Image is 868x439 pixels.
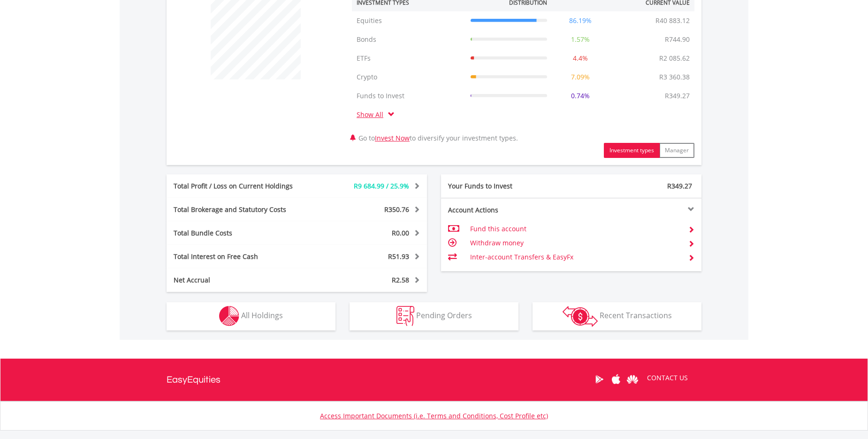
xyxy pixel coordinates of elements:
[352,68,466,86] td: Crypto
[167,228,319,238] div: Total Bundle Costs
[655,49,694,68] td: R2 085.62
[608,365,624,394] a: Apple
[552,11,609,30] td: 86.19%
[591,365,608,394] a: Google Play
[441,205,571,215] div: Account Actions
[396,306,414,326] img: pending_instructions-wht.png
[600,310,672,321] span: Recent Transactions
[552,68,609,86] td: 7.09%
[388,252,409,261] span: R51.93
[470,250,681,264] td: Inter-account Transfers & EasyFx
[384,205,409,214] span: R350.76
[655,68,694,86] td: R3 360.38
[660,86,694,105] td: R349.27
[552,49,609,68] td: 4.4%
[320,411,548,420] a: Access Important Documents (i.e. Terms and Conditions, Cost Profile etc)
[392,228,409,237] span: R0.00
[667,181,692,190] span: R349.27
[659,143,694,158] button: Manager
[219,306,239,326] img: holdings-wht.png
[533,302,701,330] button: Recent Transactions
[552,86,609,105] td: 0.74%
[416,310,472,321] span: Pending Orders
[392,275,409,284] span: R2.58
[604,143,660,158] button: Investment types
[441,181,571,191] div: Your Funds to Invest
[352,11,466,30] td: Equities
[167,275,319,285] div: Net Accrual
[470,236,681,250] td: Withdraw money
[352,86,466,105] td: Funds to Invest
[352,30,466,49] td: Bonds
[167,205,319,214] div: Total Brokerage and Statutory Costs
[552,30,609,49] td: 1.57%
[357,110,388,119] a: Show All
[660,30,694,49] td: R744.90
[640,365,694,391] a: CONTACT US
[167,359,221,401] a: EasyEquities
[651,11,694,30] td: R40 883.12
[354,181,409,190] span: R9 684.99 / 25.9%
[563,306,598,327] img: transactions-zar-wht.png
[350,302,518,330] button: Pending Orders
[470,222,681,236] td: Fund this account
[167,181,319,191] div: Total Profit / Loss on Current Holdings
[624,365,640,394] a: Huawei
[167,302,335,330] button: All Holdings
[241,310,283,321] span: All Holdings
[167,252,319,261] div: Total Interest on Free Cash
[375,133,410,142] a: Invest Now
[352,49,466,68] td: ETFs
